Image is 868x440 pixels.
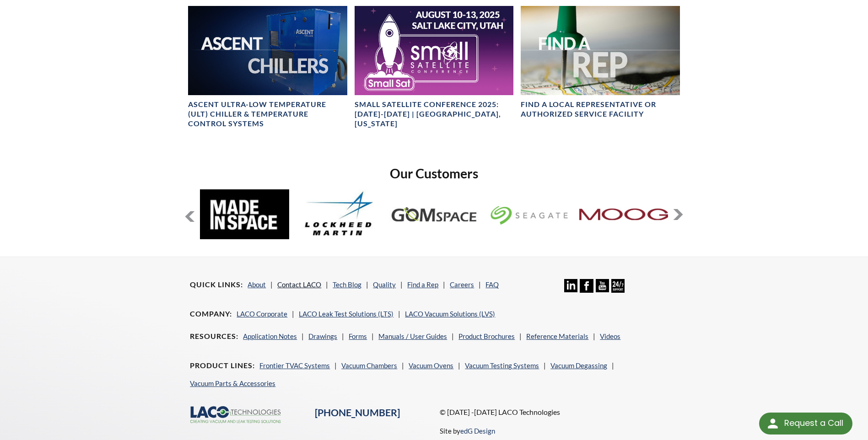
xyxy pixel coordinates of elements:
h4: Small Satellite Conference 2025: [DATE]-[DATE] | [GEOGRAPHIC_DATA], [US_STATE] [355,100,513,128]
a: Forms [349,332,367,340]
a: Contact LACO [277,280,321,289]
a: Find A Rep Locator headerFIND A LOCAL REPRESENTATIVE OR AUTHORIZED SERVICE FACILITY [521,6,679,119]
h4: Ascent Ultra-Low Temperature (ULT) Chiller & Temperature Control Systems [188,100,347,128]
a: Quality [373,280,396,289]
div: Request a Call [784,413,843,434]
a: FAQ [485,280,499,289]
h4: Product Lines [190,361,255,370]
p: Site by [440,425,495,436]
a: Vacuum Testing Systems [465,361,539,370]
h4: FIND A LOCAL REPRESENTATIVE OR AUTHORIZED SERVICE FACILITY [521,100,679,119]
a: Vacuum Chambers [341,361,397,370]
a: Tech Blog [333,280,361,289]
img: GOM-Space.jpg [389,189,479,239]
a: Application Notes [243,332,297,340]
a: LACO Vacuum Solutions (LVS) [405,310,495,318]
a: Drawings [308,332,337,340]
img: MadeInSpace.jpg [200,189,289,239]
a: Ascent ChillerAscent Ultra-Low Temperature (ULT) Chiller & Temperature Control Systems [188,6,347,129]
a: Vacuum Parts & Accessories [190,379,275,387]
a: LACO Leak Test Solutions (LTS) [299,310,394,318]
img: LOGO_200x112.jpg [484,189,573,239]
p: © [DATE] -[DATE] LACO Technologies [440,406,678,418]
h2: Our Customers [184,165,683,182]
a: Vacuum Ovens [409,361,453,370]
a: Vacuum Degassing [550,361,607,370]
a: [PHONE_NUMBER] [315,407,400,419]
h4: Resources [190,332,238,341]
a: edG Design [460,427,495,435]
a: LACO Corporate [237,310,287,318]
a: Reference Materials [526,332,588,340]
a: Small Satellite Conference 2025: August 10-13 | Salt Lake City, UtahSmall Satellite Conference 20... [355,6,513,129]
a: Product Brochures [458,332,515,340]
a: Careers [450,280,474,289]
a: About [248,280,266,289]
a: Frontier TVAC Systems [259,361,330,370]
a: Videos [600,332,620,340]
div: Request a Call [759,413,852,435]
img: 24/7 Support Icon [611,279,625,292]
h4: Quick Links [190,280,243,290]
img: Lockheed-Martin.jpg [295,189,384,239]
img: round button [766,416,780,431]
a: 24/7 Support [611,286,625,294]
h4: Company [190,309,232,319]
a: Manuals / User Guides [378,332,447,340]
a: Find a Rep [407,280,438,289]
img: MOOG.jpg [579,189,668,239]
